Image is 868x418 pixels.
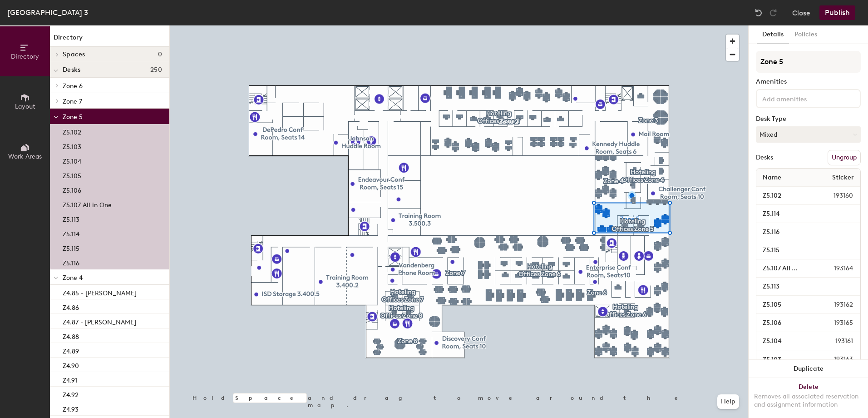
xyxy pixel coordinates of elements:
[63,316,136,326] p: Z4.87 - [PERSON_NAME]
[63,155,81,165] p: Z5.104
[63,199,112,209] p: Z5.107 All in One
[717,394,739,409] button: Help
[63,345,79,355] p: Z4.89
[63,126,81,136] p: Z5.102
[758,335,814,348] input: Unnamed desk
[63,184,81,194] p: Z5.106
[63,113,83,121] span: Zone 5
[819,5,855,20] button: Publish
[63,359,79,370] p: Z4.90
[63,274,83,282] span: Zone 4
[812,191,858,201] span: 193160
[756,126,861,143] button: Mixed
[63,287,137,297] p: Z4.85 - [PERSON_NAME]
[769,8,778,17] img: Redo
[8,153,42,160] span: Work Areas
[758,299,812,311] input: Unnamed desk
[758,244,858,257] input: Unnamed desk
[150,66,162,74] span: 250
[812,300,858,310] span: 193162
[812,354,858,364] span: 193163
[63,213,79,224] p: Z5.113
[15,103,35,110] span: Layout
[63,82,83,90] span: Zone 6
[63,169,81,180] p: Z5.105
[749,378,868,418] button: DeleteRemoves all associated reservation and assignment information
[63,66,80,74] span: Desks
[7,7,88,18] div: [GEOGRAPHIC_DATA] 3
[756,78,861,85] div: Amenities
[63,403,79,413] p: Z4.93
[758,226,858,239] input: Unnamed desk
[749,360,868,378] button: Duplicate
[50,33,169,47] h1: Directory
[828,169,858,186] span: Sticker
[63,51,85,58] span: Spaces
[63,242,79,253] p: Z5.115
[63,98,82,105] span: Zone 7
[63,388,79,399] p: Z4.92
[63,257,79,267] p: Z5.116
[756,115,861,123] div: Desk Type
[758,208,858,220] input: Unnamed desk
[756,154,773,161] div: Desks
[758,189,812,202] input: Unnamed desk
[11,53,39,60] span: Directory
[792,5,810,20] button: Close
[63,374,77,384] p: Z4.91
[63,140,81,151] p: Z5.103
[758,169,786,186] span: Name
[758,280,858,293] input: Unnamed desk
[814,336,858,346] span: 193161
[758,317,812,329] input: Unnamed desk
[63,330,79,341] p: Z4.88
[754,393,863,409] div: Removes all associated reservation and assignment information
[812,264,858,274] span: 193164
[158,51,162,58] span: 0
[828,150,861,165] button: Ungroup
[758,262,812,275] input: Unnamed desk
[757,25,789,44] button: Details
[754,8,763,17] img: Undo
[760,93,842,104] input: Add amenities
[812,318,858,328] span: 193165
[63,301,79,312] p: Z4.86
[789,25,823,44] button: Policies
[63,228,79,238] p: Z5.114
[758,353,812,366] input: Unnamed desk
